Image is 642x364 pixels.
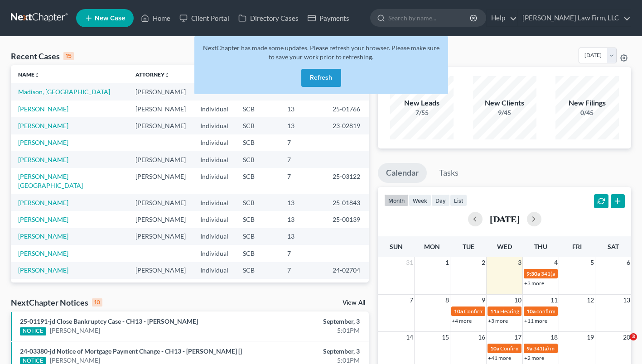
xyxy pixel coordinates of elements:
a: View All [343,300,365,306]
span: 10a [454,308,463,315]
td: 25-00139 [325,211,369,228]
span: 13 [622,295,631,306]
td: Individual [193,245,236,262]
a: 24-03380-jd Notice of Mortgage Payment Change - CH13 - [PERSON_NAME] [] [20,347,242,355]
iframe: Intercom live chat [611,333,633,355]
td: Individual [193,279,236,296]
td: Individual [193,117,236,134]
td: SCB [236,117,280,134]
span: New Case [95,15,125,22]
a: [PERSON_NAME] [18,232,68,240]
td: Individual [193,151,236,168]
a: [PERSON_NAME] [18,139,68,146]
span: 9a [526,345,532,352]
span: 341(a) meeting for [PERSON_NAME] [533,345,621,352]
td: [PERSON_NAME] [128,151,193,168]
a: [PERSON_NAME] [18,156,68,163]
button: Refresh [301,69,341,87]
td: Individual [193,228,236,245]
td: SCB [236,101,280,117]
span: 6 [626,257,631,268]
span: Confirmation Hearing for [PERSON_NAME] [500,345,604,352]
span: 8 [444,295,450,306]
h2: [DATE] [490,214,520,224]
td: Individual [193,194,236,211]
span: 10a [490,345,499,352]
a: +4 more [452,317,472,324]
span: 20 [622,332,631,343]
button: list [450,194,467,206]
div: Recent Cases [11,51,74,62]
a: [PERSON_NAME] [18,199,68,206]
a: Attorneyunfold_more [135,71,170,78]
span: Thu [534,243,547,250]
a: Directory Cases [234,10,303,26]
span: 9:30a [526,270,540,277]
td: 25-03122 [325,168,369,194]
a: [PERSON_NAME] [50,326,100,335]
td: 25-01843 [325,194,369,211]
div: New Leads [390,98,454,108]
td: 24-02704 [325,262,369,279]
a: Payments [303,10,354,26]
a: +3 more [524,280,544,287]
td: [PERSON_NAME] [128,228,193,245]
span: 2 [481,257,486,268]
td: Individual [193,168,236,194]
td: 13 [280,101,325,117]
td: 25-01766 [325,101,369,117]
span: 5 [589,257,595,268]
div: September, 3 [252,347,360,356]
div: September, 3 [252,317,360,326]
span: 12 [586,295,595,306]
a: [PERSON_NAME] Law Firm, LLC [518,10,631,26]
input: Search by name... [388,10,471,26]
td: 7 [280,134,325,151]
td: SCB [236,262,280,279]
a: [PERSON_NAME][GEOGRAPHIC_DATA] [18,172,83,189]
td: SCB [236,194,280,211]
td: [PERSON_NAME] [128,83,193,100]
span: NextChapter has made some updates. Please refresh your browser. Please make sure to save your wor... [203,44,439,61]
td: 13 [280,211,325,228]
a: [PERSON_NAME] [18,266,68,274]
span: 1 [444,257,450,268]
td: Individual [193,211,236,228]
span: 3 [517,257,522,268]
td: SCB [236,134,280,151]
td: 13 [280,194,325,211]
td: [PERSON_NAME] [128,279,193,296]
span: Fri [572,243,582,250]
span: Tue [463,243,474,250]
td: SCB [236,279,280,296]
a: Madison, [GEOGRAPHIC_DATA] [18,88,110,96]
td: Individual [193,262,236,279]
td: Individual [193,101,236,117]
div: NOTICE [20,327,46,335]
td: [PERSON_NAME] [128,101,193,117]
span: 341(a) meeting for [PERSON_NAME] [541,270,628,277]
td: SCB [236,245,280,262]
a: Home [136,10,175,26]
span: 11 [550,295,559,306]
td: [PERSON_NAME] [128,194,193,211]
a: +41 more [488,354,511,361]
td: [PERSON_NAME] [128,117,193,134]
span: 9 [481,295,486,306]
span: 14 [405,332,414,343]
span: Sat [608,243,619,250]
td: SCB [236,211,280,228]
span: 31 [405,257,414,268]
span: 7 [409,295,414,306]
a: Help [487,10,517,26]
div: NextChapter Notices [11,297,102,308]
span: 19 [586,332,595,343]
span: Mon [424,243,440,250]
td: Individual [193,134,236,151]
td: Individual [193,83,236,100]
span: 17 [513,332,522,343]
a: 25-01191-jd Close Bankruptcy Case - CH13 - [PERSON_NAME] [20,317,198,325]
td: 7 [280,245,325,262]
div: New Clients [473,98,536,108]
span: 3 [630,333,637,340]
